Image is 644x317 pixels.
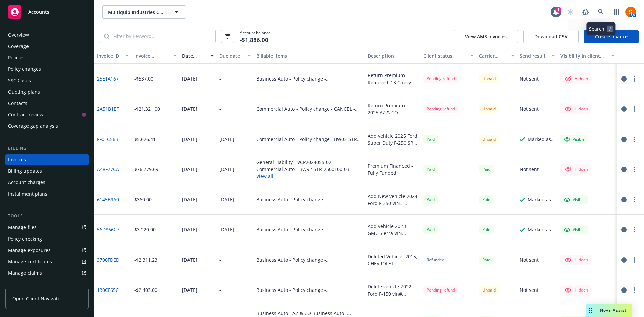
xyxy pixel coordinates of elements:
[8,256,52,267] div: Manage certificates
[8,52,25,63] div: Policies
[479,225,494,234] span: Paid
[131,48,180,64] button: Invoice amount
[8,268,42,278] div: Manage claims
[182,75,197,82] div: [DATE]
[134,105,160,112] div: -$21,321.00
[256,105,362,112] div: Commercial Auto - Policy change - CANCEL - BW92-STR-2500100-03
[182,196,197,203] div: [DATE]
[8,233,42,244] div: Policy checking
[254,48,365,64] button: Billable items
[520,105,539,112] div: Not sent
[8,41,29,52] div: Coverage
[182,166,197,173] div: [DATE]
[479,286,499,294] div: Unpaid
[5,3,89,21] a: Accounts
[479,165,494,173] div: Paid
[368,162,418,176] div: Premium Financed - Fully Funded
[182,52,207,59] div: Date issued
[219,75,221,82] div: -
[256,75,362,82] div: Business Auto - Policy change - BW92STR230010002
[564,286,588,294] div: Hidden
[256,256,362,263] div: Business Auto - Policy change - BW03STR240041800
[558,48,617,64] button: Visibility in client dash
[5,222,89,233] a: Manage files
[219,52,244,59] div: Due date
[368,52,418,59] div: Description
[97,226,119,233] a: 56D866C7
[256,52,362,59] div: Billable items
[97,256,119,263] a: 3706FDED
[134,52,170,59] div: Invoice amount
[517,48,558,64] button: Send result
[594,5,608,19] a: Search
[5,75,89,86] a: SSC Cases
[368,132,418,146] div: Add vehicle 2025 Ford Super Duty F-250 SRW vin#[US_VEHICLE_IDENTIFICATION_NUMBER]
[256,166,350,173] div: Commercial Auto - BW92-STR-2500100-03
[134,196,152,203] div: $360.00
[240,36,268,44] span: -$1,886.00
[97,105,119,112] a: 2A51B1EF
[97,75,119,82] a: 25E1A167
[8,121,58,131] div: Coverage gap analysis
[368,253,418,267] div: Deleted Vehicle: 2015, CHEVROLET, SILVERADO 2500, [US_VEHICLE_IDENTIFICATION_NUMBER]
[5,177,89,188] a: Account charges
[97,52,121,59] div: Invoice ID
[479,256,494,264] span: Paid
[8,189,47,199] div: Installment plans
[520,166,539,173] div: Not sent
[256,136,362,143] div: Commercial Auto - Policy change - BW03-STR-2500418-01
[12,295,62,302] span: Open Client Navigator
[134,75,153,82] div: -$537.00
[256,310,362,317] div: Business Auto - AZ & CO Business Auto - BW92STR230010002
[479,195,494,204] div: Paid
[528,196,555,203] div: Marked as sent
[5,256,89,267] a: Manage certificates
[8,222,37,233] div: Manage files
[520,286,539,294] div: Not sent
[5,52,89,63] a: Policies
[97,286,119,294] a: 130CF65C
[5,233,89,244] a: Policy checking
[528,136,555,143] div: Marked as sent
[423,225,438,234] span: Paid
[219,286,221,294] div: -
[586,304,595,317] div: Drag to move
[8,177,45,188] div: Account charges
[564,227,585,233] div: Visible
[423,135,438,143] div: Paid
[423,195,438,204] div: Paid
[5,213,89,219] div: Tools
[5,64,89,74] a: Policy changes
[8,245,51,256] div: Manage exposures
[368,223,418,237] div: Add vehicle 2023 GMC Sierra VIN [US_VEHICLE_IDENTIFICATION_NUMBER]
[421,48,476,64] button: Client status
[8,166,42,176] div: Billing updates
[600,307,627,313] span: Nova Assist
[5,268,89,278] a: Manage claims
[256,196,362,203] div: Business Auto - Policy change - BW92STR230010002
[5,245,89,256] a: Manage exposures
[134,256,157,263] div: -$2,311.23
[563,5,577,19] a: Start snowing
[256,226,362,233] div: Business Auto - Policy change - BW92STR230010002
[564,197,585,203] div: Visible
[8,279,40,290] div: Manage BORs
[523,30,579,43] button: Download CSV
[423,165,438,173] div: Paid
[423,74,459,83] div: Pending refund
[564,75,588,83] div: Hidden
[8,87,40,97] div: Quoting plans
[182,226,197,233] div: [DATE]
[219,256,221,263] div: -
[5,189,89,199] a: Installment plans
[109,30,215,43] input: Filter by keyword...
[240,30,271,42] span: Account balance
[217,48,254,64] button: Due date
[528,226,555,233] div: Marked as sent
[454,30,518,43] button: View AMS invoices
